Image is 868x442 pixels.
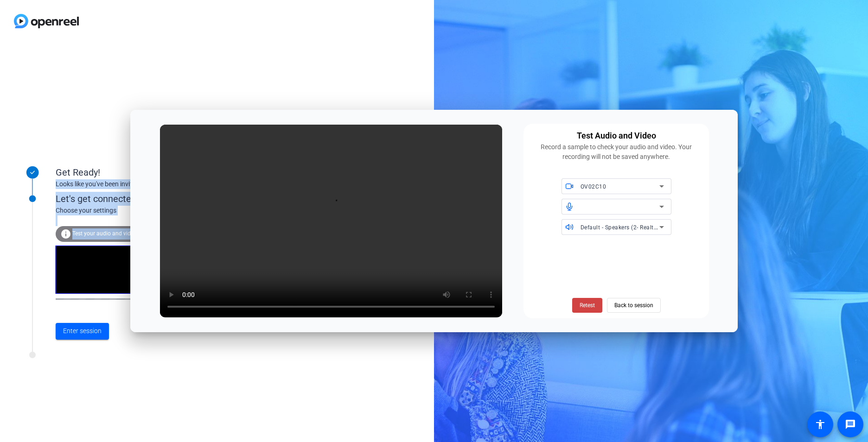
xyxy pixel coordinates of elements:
mat-icon: message [845,419,856,430]
span: Enter session [63,326,102,336]
span: Retest [580,301,595,309]
div: Looks like you've been invited to join [56,179,241,189]
div: Get Ready! [56,165,241,179]
span: Test your audio and video [72,230,137,237]
div: Let's get connected. [56,192,260,206]
span: Default - Speakers (2- Realtek(R) Audio) [581,223,687,231]
span: Back to session [614,297,653,314]
div: Choose your settings [56,206,260,215]
div: Test Audio and Video [577,129,656,142]
button: Retest [572,298,602,313]
span: OV02C10 [581,183,606,190]
mat-icon: info [60,228,71,240]
div: Record a sample to check your audio and video. Your recording will not be saved anywhere. [529,142,703,162]
button: Back to session [607,298,661,313]
mat-icon: accessibility [815,419,826,430]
